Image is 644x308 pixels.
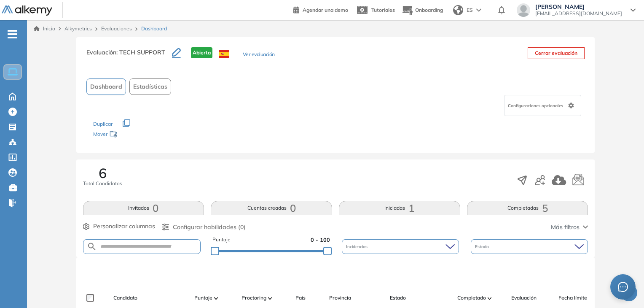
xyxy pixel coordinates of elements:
span: Completado [457,294,486,302]
img: ESP [219,50,229,58]
span: : TECH SUPPORT [116,49,165,56]
span: Evaluación [511,294,537,302]
div: Incidencias [342,239,459,254]
img: SEARCH_ALT [87,241,97,252]
span: Alkymetrics [64,25,92,32]
span: Configuraciones opcionales [508,103,565,109]
img: world [453,5,463,15]
button: Onboarding [402,1,443,19]
span: Onboarding [415,7,443,13]
span: Puntaje [212,236,231,244]
span: Candidato [113,294,137,302]
i: - [8,33,17,35]
button: Invitados0 [83,201,204,215]
span: Puntaje [194,294,212,302]
span: Personalizar columnas [93,222,155,231]
span: Agendar una demo [303,7,348,13]
div: Estado [471,239,588,254]
button: Más filtros [551,223,588,232]
span: [EMAIL_ADDRESS][DOMAIN_NAME] [535,10,622,17]
span: Abierta [191,47,212,58]
button: Completadas5 [467,201,588,215]
img: Logo [2,5,52,16]
button: Dashboard [86,78,126,95]
img: arrow [476,8,481,12]
a: Evaluaciones [101,25,132,32]
a: Inicio [34,25,55,32]
span: Total Candidatos [83,180,122,187]
div: Mover [93,127,177,143]
span: Estado [390,294,406,302]
div: Configuraciones opcionales [504,95,581,116]
span: 0 - 100 [311,236,330,244]
span: Tutoriales [371,7,395,13]
button: Cerrar evaluación [528,47,585,59]
span: Fecha límite [558,294,587,302]
span: Configurar habilidades (0) [173,223,246,232]
span: Estado [475,243,491,250]
button: Estadísticas [129,78,171,95]
span: Duplicar [93,121,113,127]
span: País [295,294,306,302]
img: [missing "en.ARROW_ALT" translation] [268,297,272,300]
button: Configurar habilidades (0) [162,223,246,232]
span: ES [467,6,473,14]
span: Incidencias [346,243,369,250]
span: Proctoring [241,294,266,302]
img: [missing "en.ARROW_ALT" translation] [214,297,218,300]
img: [missing "en.ARROW_ALT" translation] [488,297,492,300]
span: Dashboard [141,25,167,32]
button: Personalizar columnas [83,222,155,231]
span: message [618,282,628,292]
button: Iniciadas1 [339,201,460,215]
button: Cuentas creadas0 [211,201,332,215]
span: Provincia [329,294,351,302]
span: [PERSON_NAME] [535,3,622,10]
span: Más filtros [551,223,580,232]
span: Estadísticas [133,82,167,91]
h3: Evaluación [86,47,172,65]
span: 6 [99,166,107,180]
a: Agendar una demo [293,4,348,14]
span: Dashboard [90,82,122,91]
button: Ver evaluación [243,51,275,59]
